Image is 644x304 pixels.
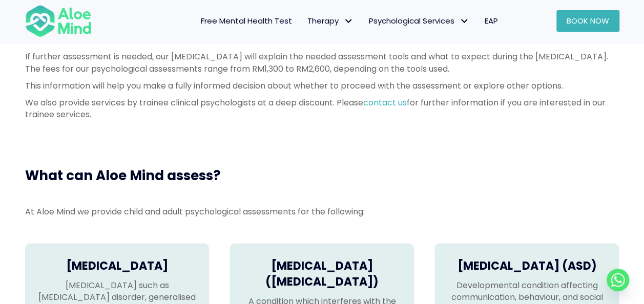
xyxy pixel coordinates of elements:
p: We also provide services by trainee clinical psychologists at a deep discount. Please for further... [25,97,619,120]
span: Free Mental Health Test [201,15,292,26]
a: Book Now [556,10,619,32]
h4: [MEDICAL_DATA] [35,258,199,274]
span: Psychological Services [369,15,469,26]
p: At Aloe Mind we provide child and adult psychological assessments for the following: [25,206,619,218]
span: EAP [485,15,498,26]
span: What can Aloe Mind assess? [25,166,220,185]
a: EAP [477,10,506,32]
a: Whatsapp [607,269,629,291]
span: Therapy: submenu [341,14,356,29]
h4: [MEDICAL_DATA] ([MEDICAL_DATA]) [240,258,404,290]
p: This information will help you make a fully informed decision about whether to proceed with the a... [25,80,619,92]
a: Free Mental Health Test [193,10,300,32]
p: If further assessment is needed, our [MEDICAL_DATA] will explain the needed assessment tools and ... [25,51,619,74]
a: contact us [363,97,407,108]
a: Psychological ServicesPsychological Services: submenu [361,10,477,32]
nav: Menu [105,10,506,32]
span: Therapy [307,15,354,26]
h4: [MEDICAL_DATA] (ASD) [445,258,609,274]
span: Book Now [567,15,609,26]
img: Aloe mind Logo [25,4,92,38]
span: Psychological Services: submenu [457,14,472,29]
a: TherapyTherapy: submenu [300,10,361,32]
